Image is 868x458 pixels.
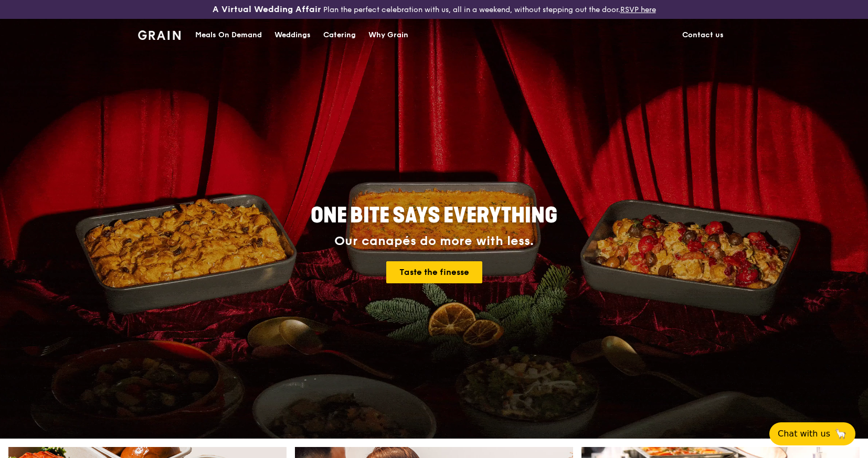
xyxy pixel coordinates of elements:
[368,19,408,51] div: Why Grain
[138,30,181,40] img: Grain
[195,19,262,51] div: Meals On Demand
[138,18,181,50] a: GrainGrain
[620,5,656,14] a: RSVP here
[317,19,362,51] a: Catering
[213,4,321,15] h3: A Virtual Wedding Affair
[778,428,830,440] span: Chat with us
[311,203,557,228] span: ONE BITE SAYS EVERYTHING
[245,234,623,249] div: Our canapés do more with less.
[769,422,855,445] button: Chat with us🦙
[268,19,317,51] a: Weddings
[274,19,311,51] div: Weddings
[362,19,415,51] a: Why Grain
[676,19,730,51] a: Contact us
[145,4,724,15] div: Plan the perfect celebration with us, all in a weekend, without stepping out the door.
[834,428,847,440] span: 🦙
[386,261,482,283] a: Taste the finesse
[323,19,356,51] div: Catering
